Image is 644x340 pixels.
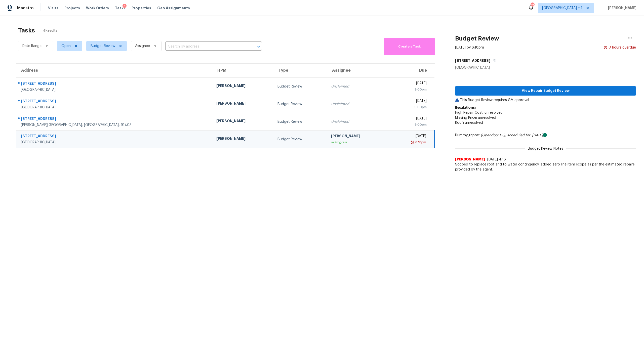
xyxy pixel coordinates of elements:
[507,134,543,137] i: scheduled for: [DATE]
[487,158,506,161] span: [DATE] 4:18
[490,56,497,65] button: Copy Address
[21,116,208,122] div: [STREET_ADDRESS]
[608,45,636,50] div: 0 hours overdue
[606,6,636,11] span: [PERSON_NAME]
[455,36,499,41] h2: Budget Review
[455,157,485,162] span: [PERSON_NAME]
[455,133,636,138] div: Dummy_report
[132,6,151,11] span: Properties
[61,44,71,49] span: Open
[21,140,208,145] div: [GEOGRAPHIC_DATA]
[22,44,42,49] span: Date Range
[455,162,636,172] span: Scoped to replace roof and to water contingency, added zero line item scope as per the estimated ...
[21,99,208,105] div: [STREET_ADDRESS]
[455,98,636,103] p: This Budget Review requires GM approval
[216,118,269,125] div: [PERSON_NAME]
[64,6,80,11] span: Projects
[455,111,503,114] span: High Repair Cost: unresolved
[21,105,208,110] div: [GEOGRAPHIC_DATA]
[21,81,208,87] div: [STREET_ADDRESS]
[455,58,490,63] h5: [STREET_ADDRESS]
[331,102,384,107] div: Unclaimed
[43,28,57,33] span: 4 Results
[123,4,127,9] div: 1
[91,44,115,49] span: Budget Review
[414,140,426,145] div: 6:18pm
[48,6,58,11] span: Visits
[216,83,269,90] div: [PERSON_NAME]
[216,101,269,107] div: [PERSON_NAME]
[212,64,273,78] th: HPM
[21,122,208,127] div: [PERSON_NAME][GEOGRAPHIC_DATA], [GEOGRAPHIC_DATA], 91403
[18,28,35,33] h2: Tasks
[392,81,426,87] div: [DATE]
[603,45,608,50] img: Overdue Alarm Icon
[277,137,323,142] div: Budget Review
[255,43,262,50] button: Open
[392,98,426,105] div: [DATE]
[388,64,434,78] th: Due
[455,65,636,70] div: [GEOGRAPHIC_DATA]
[481,134,506,137] i: (Opendoor HQ)
[392,87,426,92] div: 9:00pm
[455,116,496,119] span: Missing Price: unresolved
[277,84,323,89] div: Budget Review
[531,3,534,8] div: 17
[331,119,384,124] div: Unclaimed
[525,146,566,151] span: Budget Review Notes
[392,116,426,122] div: [DATE]
[331,140,384,145] div: In Progress
[157,6,190,11] span: Geo Assignments
[115,6,126,10] span: Tasks
[277,119,323,124] div: Budget Review
[410,140,414,145] img: Overdue Alarm Icon
[392,105,426,110] div: 9:00pm
[165,43,248,51] input: Search by address
[277,102,323,107] div: Budget Review
[331,84,384,89] div: Unclaimed
[216,136,269,142] div: [PERSON_NAME]
[455,86,636,96] button: View Repair Budget Review
[455,45,484,50] div: [DATE] by 6:18pm
[455,106,476,109] b: Escalations:
[455,121,483,124] span: Roof: unresolved
[392,122,426,127] div: 9:00pm
[331,134,384,140] div: [PERSON_NAME]
[384,38,435,55] button: Create a Task
[21,87,208,92] div: [GEOGRAPHIC_DATA]
[459,88,632,94] span: View Repair Budget Review
[386,44,433,50] span: Create a Task
[21,134,208,140] div: [STREET_ADDRESS]
[86,6,109,11] span: Work Orders
[135,44,150,49] span: Assignee
[16,64,212,78] th: Address
[327,64,388,78] th: Assignee
[542,6,582,11] span: [GEOGRAPHIC_DATA] + 1
[17,6,34,11] span: Maestro
[392,134,426,140] div: [DATE]
[273,64,327,78] th: Type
